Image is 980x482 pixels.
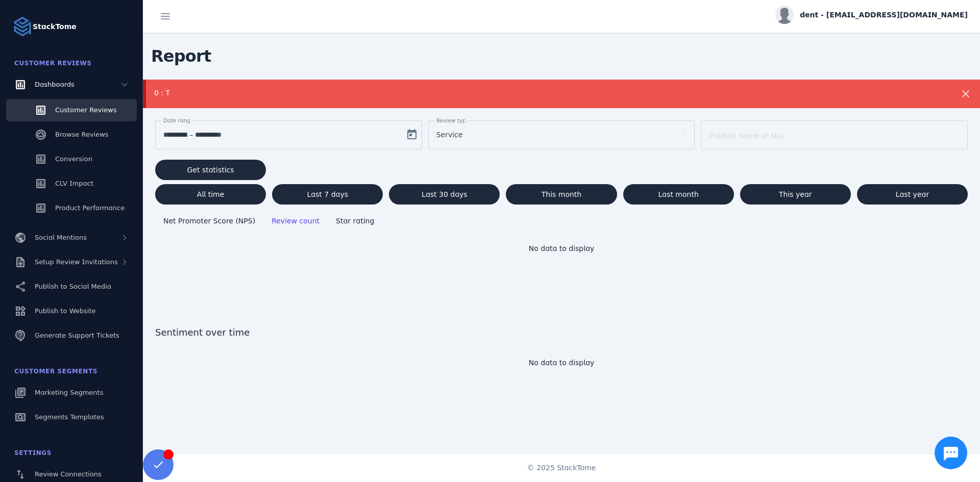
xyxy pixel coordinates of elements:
span: Last year [896,191,929,198]
span: Review Connections [35,470,102,478]
button: Open calendar [402,124,422,145]
a: Segments Templates [6,406,137,428]
button: Get statistics [155,160,266,180]
span: Last month [658,191,698,198]
span: Report [143,40,219,72]
span: No data to display [529,244,595,252]
button: All time [155,184,266,205]
span: dent - [EMAIL_ADDRESS][DOMAIN_NAME] [800,10,968,20]
span: Customer Reviews [55,106,116,114]
button: Last 30 days [389,184,500,205]
span: Conversion [55,155,92,163]
a: Customer Reviews [6,99,137,121]
span: Social Mentions [35,234,87,241]
span: Setup Review Invitations [35,258,118,266]
img: Logo image [12,16,33,37]
a: Browse Reviews [6,123,137,146]
span: Last 7 days [307,191,348,198]
a: CLV Impact [6,172,137,195]
a: Publish to Social Media [6,275,137,298]
span: Star rating [336,217,374,225]
span: All time [197,191,224,198]
button: Last year [857,184,968,205]
span: Get statistics [187,166,234,173]
button: This month [506,184,617,205]
span: © 2025 StackTome [527,463,596,473]
span: Last 30 days [422,191,468,198]
button: Last 7 days [272,184,383,205]
a: Conversion [6,148,137,170]
span: No data to display [529,359,595,367]
strong: StackTome [33,21,77,32]
button: This year [740,184,851,205]
a: Generate Support Tickets [6,324,137,347]
span: Settings [14,449,52,456]
span: This month [542,191,582,198]
span: CLV Impact [55,180,93,187]
span: Sentiment over time [155,325,968,339]
span: Review count [272,217,320,225]
div: 0 : T [154,88,890,98]
span: Publish to Social Media [35,283,111,290]
a: Marketing Segments [6,382,137,404]
button: Last month [623,184,734,205]
span: Net Promoter Score (NPS) [163,217,255,225]
span: Publish to Website [35,307,95,315]
mat-label: Product name or sku [709,132,783,140]
span: – [189,129,193,141]
img: profile.jpg [775,6,794,24]
span: Customer Segments [14,368,97,375]
button: dent - [EMAIL_ADDRESS][DOMAIN_NAME] [775,6,968,24]
span: Browse Reviews [55,131,109,138]
span: Product Performance [55,204,125,212]
a: Product Performance [6,197,137,219]
span: Service [436,129,463,141]
mat-label: Date range [163,117,193,123]
span: Segments Templates [35,413,104,421]
span: Generate Support Tickets [35,332,119,339]
mat-label: Review type [436,117,469,123]
span: This year [779,191,812,198]
span: Marketing Segments [35,389,103,396]
a: Publish to Website [6,300,137,322]
span: Customer Reviews [14,60,92,67]
span: Dashboards [35,81,75,88]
